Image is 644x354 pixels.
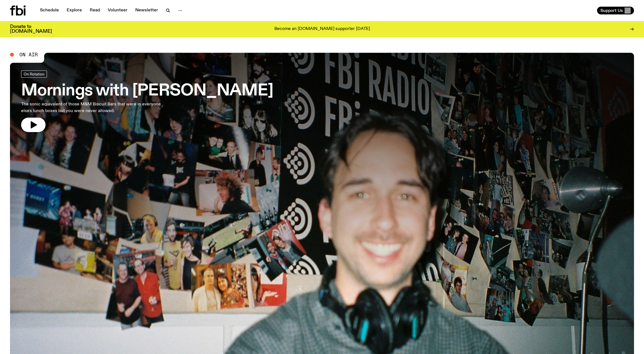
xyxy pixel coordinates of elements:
a: Read [86,7,103,14]
button: Support Us [597,7,634,14]
h3: Donate to [DOMAIN_NAME] [10,24,52,34]
span: Support Us [600,8,623,13]
span: On Air [19,52,38,57]
a: Newsletter [132,7,161,14]
a: Volunteer [104,7,131,14]
p: Become an [DOMAIN_NAME] supporter [DATE] [274,27,370,32]
h3: Mornings with [PERSON_NAME] [21,83,273,99]
span: On Rotation [24,72,44,76]
a: Schedule [37,7,62,14]
p: The sonic equivalent of those M&M Biscuit Bars that were in everyone else's lunch boxes but you w... [21,101,163,114]
a: Explore [63,7,85,14]
a: On Rotation [21,70,47,78]
a: Mornings with [PERSON_NAME]The sonic equivalent of those M&M Biscuit Bars that were in everyone e... [21,70,273,132]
